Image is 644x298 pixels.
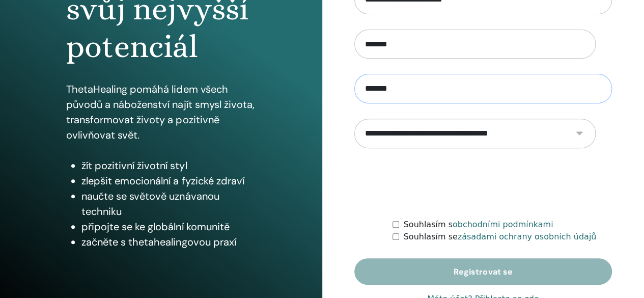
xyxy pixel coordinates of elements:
[81,159,187,172] font: žít pozitivní životní styl
[458,232,597,241] a: zásadami ochrany osobních údajů
[403,220,452,229] font: Souhlasím s
[66,83,254,142] font: ThetaHealing pomáhá lidem všech původů a náboženství najít smysl života, transformovat životy a p...
[81,174,244,187] font: zlepšit emocionální a fyzické zdraví
[81,189,219,218] font: naučte se světově uznávanou techniku
[453,220,553,229] a: obchodními podmínkami
[403,232,457,241] font: Souhlasím se
[81,220,229,233] font: připojte se ke globální komunitě
[81,235,236,249] font: začněte s thetahealingovou praxí
[406,164,561,203] iframe: reCAPTCHA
